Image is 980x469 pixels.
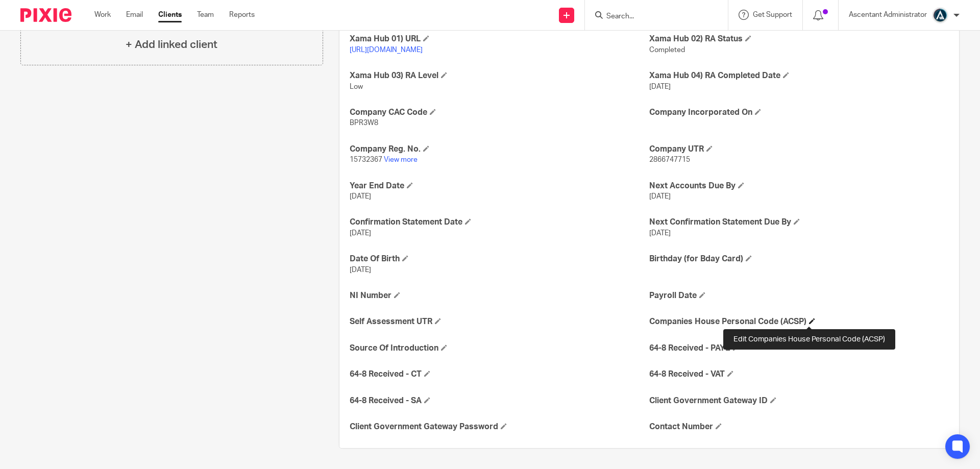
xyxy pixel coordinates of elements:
h4: 64-8 Received - CT [350,369,649,380]
h4: Xama Hub 02) RA Status [649,34,949,44]
h4: NI Number [350,290,649,301]
h4: Company UTR [649,144,949,155]
span: [DATE] [350,230,371,237]
h4: Year End Date [350,181,649,191]
a: [URL][DOMAIN_NAME] [350,46,423,54]
a: Email [126,10,143,20]
h4: Next Accounts Due By [649,181,949,191]
span: [DATE] [649,193,671,200]
h4: 64-8 Received - VAT [649,369,949,380]
h4: Self Assessment UTR [350,316,649,327]
span: Low [350,83,363,90]
h4: Contact Number [649,422,949,432]
h4: 64-8 Received - SA [350,396,649,406]
span: Get Support [753,11,792,18]
h4: Company Reg. No. [350,144,649,155]
h4: Date Of Birth [350,254,649,264]
a: Reports [229,10,255,20]
p: Ascentant Administrator [849,10,927,20]
h4: Company CAC Code [350,107,649,118]
span: Completed [649,46,685,54]
h4: Xama Hub 03) RA Level [350,70,649,81]
h4: Company Incorporated On [649,107,949,118]
a: Clients [158,10,182,20]
span: [DATE] [649,83,671,90]
h4: Confirmation Statement Date [350,217,649,228]
span: 2866747715 [649,156,690,163]
span: BPR3W8 [350,119,378,127]
h4: Payroll Date [649,290,949,301]
a: Team [197,10,214,20]
a: Work [94,10,111,20]
input: Search [605,12,697,21]
h4: Source Of Introduction [350,343,649,354]
h4: Companies House Personal Code (ACSP) [649,316,949,327]
span: [DATE] [350,193,371,200]
h4: Next Confirmation Statement Due By [649,217,949,228]
span: [DATE] [350,266,371,274]
span: 15732367 [350,156,382,163]
h4: Xama Hub 01) URL [350,34,649,44]
h4: + Add linked client [126,37,217,53]
span: [DATE] [649,230,671,237]
h4: Client Government Gateway ID [649,396,949,406]
h4: 64-8 Received - PAYE [649,343,949,354]
img: Pixie [20,8,71,22]
img: Ascentant%20Round%20Only.png [932,7,948,23]
a: View more [384,156,418,163]
h4: Xama Hub 04) RA Completed Date [649,70,949,81]
h4: Birthday (for Bday Card) [649,254,949,264]
h4: Client Government Gateway Password [350,422,649,432]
